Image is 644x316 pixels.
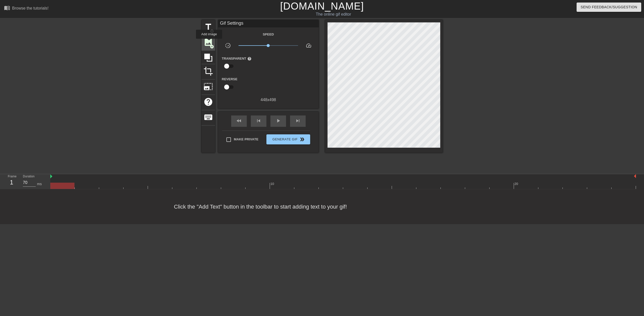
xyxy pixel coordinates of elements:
[222,56,252,61] label: Transparent
[204,22,213,32] span: title
[4,5,10,11] span: menu_book
[634,174,636,178] img: bound-end.png
[204,97,213,107] span: help
[218,20,319,27] div: Gif Settings
[204,66,213,76] span: crop
[4,5,49,13] a: Browse the tutorials!
[217,11,450,17] div: The online gif editor
[225,43,231,49] span: slow_motion_video
[247,57,252,61] span: help
[210,45,214,49] span: add_circle
[204,37,213,47] span: image
[204,82,213,91] span: photo_size_select_large
[275,118,281,124] span: play_arrow
[234,137,259,142] span: Make Private
[263,32,274,37] label: Speed
[270,181,275,186] div: 10
[581,4,637,10] span: Send Feedback/Suggestion
[299,136,305,142] span: double_arrow
[210,29,214,33] span: add_circle
[12,6,49,10] div: Browse the tutorials!
[577,3,641,12] button: Send Feedback/Suggestion
[266,134,310,144] button: Generate Gif
[256,118,262,124] span: skip_previous
[37,181,42,187] div: ms
[268,136,308,142] span: Generate Gif
[295,118,301,124] span: skip_next
[306,43,312,49] span: speed
[23,175,34,178] label: Duration
[218,97,319,103] div: 448 x 498
[204,112,213,122] span: keyboard
[280,1,364,12] a: [DOMAIN_NAME]
[4,174,19,189] div: Frame
[8,178,15,187] div: 1
[236,118,242,124] span: fast_rewind
[222,77,237,82] label: Reverse
[514,181,519,186] div: 20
